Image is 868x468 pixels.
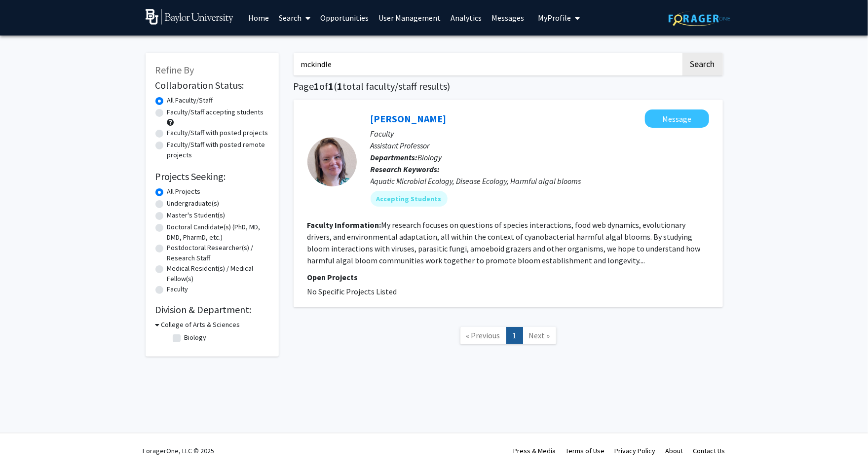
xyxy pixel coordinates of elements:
a: Previous Page [460,327,507,344]
a: Opportunities [315,0,374,35]
input: Search Keywords [294,53,681,75]
b: Faculty Information: [307,220,381,230]
label: Undergraduate(s) [167,198,220,209]
span: 1 [329,80,334,92]
a: Press & Media [514,446,556,455]
span: No Specific Projects Listed [307,287,397,296]
h1: Page of ( total faculty/staff results) [294,80,723,92]
label: Faculty/Staff with posted projects [167,128,268,138]
span: 1 [314,80,320,92]
b: Departments: [371,152,418,162]
a: User Management [374,0,446,35]
a: Messages [487,0,529,35]
img: ForagerOne Logo [669,11,730,26]
a: Search [274,0,315,35]
span: My Profile [538,13,571,23]
label: Biology [185,332,207,343]
fg-read-more: My research focuses on questions of species interactions, food web dynamics, evolutionary drivers... [307,220,701,265]
label: Faculty/Staff with posted remote projects [167,140,269,160]
label: Faculty/Staff accepting students [167,107,264,117]
a: Home [243,0,274,35]
a: Privacy Policy [615,446,656,455]
label: Master's Student(s) [167,210,226,220]
h2: Projects Seeking: [155,171,269,182]
img: Baylor University Logo [146,9,234,25]
button: Message Katelyn McKindles [645,109,709,128]
div: ForagerOne, LLC © 2025 [143,433,215,468]
span: « Previous [466,330,500,340]
a: 1 [506,327,523,344]
a: About [666,446,683,455]
label: Doctoral Candidate(s) (PhD, MD, DMD, PharmD, etc.) [167,222,269,243]
iframe: Chat [7,424,42,461]
label: All Faculty/Staff [167,95,213,106]
p: Open Projects [307,271,709,283]
nav: Page navigation [294,317,723,357]
h2: Collaboration Status: [155,79,269,91]
button: Search [682,53,723,75]
label: Faculty [167,284,189,294]
a: [PERSON_NAME] [371,112,447,125]
span: Next » [529,330,550,340]
mat-chip: Accepting Students [371,191,448,207]
label: Medical Resident(s) / Medical Fellow(s) [167,263,269,284]
b: Research Keywords: [371,164,440,174]
span: Refine By [155,64,194,76]
h3: College of Arts & Sciences [161,320,240,330]
a: Contact Us [693,446,725,455]
label: Postdoctoral Researcher(s) / Research Staff [167,243,269,263]
span: 1 [338,80,343,92]
h2: Division & Department: [155,304,269,316]
span: Biology [418,152,442,162]
a: Next Page [523,327,557,344]
p: Faculty [371,128,709,140]
a: Terms of Use [566,446,605,455]
div: Aquatic Microbial Ecology, Disease Ecology, Harmful algal blooms [371,175,709,187]
p: Assistant Professor [371,140,709,151]
label: All Projects [167,186,201,197]
a: Analytics [446,0,487,35]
